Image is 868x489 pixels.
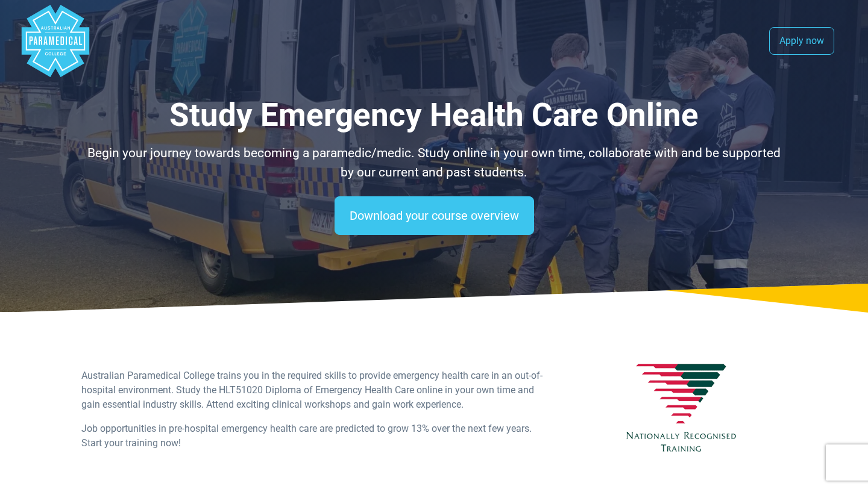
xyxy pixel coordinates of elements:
p: Australian Paramedical College trains you in the required skills to provide emergency health care... [81,369,547,412]
a: Download your course overview [335,196,534,235]
h1: Study Emergency Health Care Online [81,96,787,134]
p: Job opportunities in pre-hospital emergency health care are predicted to grow 13% over the next f... [81,422,547,450]
div: Australian Paramedical College [19,5,92,77]
p: Begin your journey towards becoming a paramedic/medic. Study online in your own time, collaborate... [81,144,787,182]
a: Apply now [769,27,834,55]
